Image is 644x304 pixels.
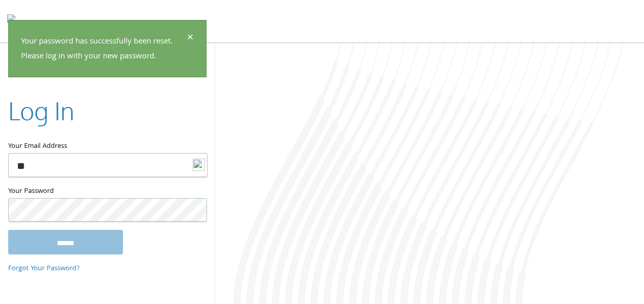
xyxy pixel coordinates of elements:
img: todyl-logo-dark.svg [7,11,15,31]
p: Your password has successfully been reset. Please log in with your new password. [21,35,185,64]
img: logo-new.svg [193,159,205,171]
h2: Log In [8,94,74,128]
label: Your Password [8,185,206,198]
a: Forgot Your Password? [8,263,80,274]
span: × [187,29,194,49]
button: Dismiss alert [187,33,194,45]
